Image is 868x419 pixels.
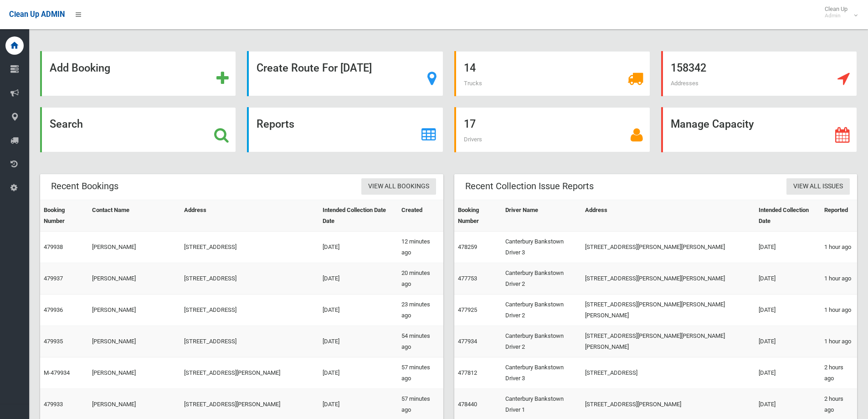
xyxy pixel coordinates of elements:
a: 14 Trucks [454,51,650,96]
strong: 14 [464,62,476,74]
td: [DATE] [319,263,398,295]
span: Trucks [464,80,482,87]
td: [PERSON_NAME] [88,232,180,263]
td: [STREET_ADDRESS][PERSON_NAME] [180,357,319,389]
strong: 17 [464,118,476,130]
td: [STREET_ADDRESS] [180,263,319,295]
header: Recent Collection Issue Reports [454,177,605,195]
td: [STREET_ADDRESS] [180,232,319,263]
a: 479938 [44,243,63,250]
strong: Create Route For [DATE] [257,62,372,74]
td: Canterbury Bankstown Driver 2 [502,263,581,295]
span: Clean Up ADMIN [9,10,65,19]
a: 479935 [44,338,63,345]
a: 479933 [44,401,63,408]
td: 2 hours ago [821,357,857,389]
th: Booking Number [40,200,88,232]
td: [DATE] [755,357,821,389]
th: Intended Collection Date Date [319,200,398,232]
td: [PERSON_NAME] [88,326,180,357]
td: Canterbury Bankstown Driver 2 [502,326,581,357]
td: 1 hour ago [821,232,857,263]
td: 12 minutes ago [398,232,443,263]
span: Clean Up [820,5,857,19]
td: [PERSON_NAME] [88,263,180,295]
td: [PERSON_NAME] [88,295,180,326]
td: Canterbury Bankstown Driver 3 [502,357,581,389]
td: [STREET_ADDRESS][PERSON_NAME][PERSON_NAME] [581,232,755,263]
strong: 158342 [671,62,706,74]
td: [DATE] [755,295,821,326]
th: Contact Name [88,200,180,232]
a: View All Issues [786,178,850,195]
a: 478259 [458,243,477,250]
td: [DATE] [319,326,398,357]
td: [DATE] [755,326,821,357]
td: 23 minutes ago [398,295,443,326]
td: 57 minutes ago [398,357,443,389]
td: [DATE] [319,295,398,326]
th: Address [180,200,319,232]
td: [DATE] [319,357,398,389]
td: 1 hour ago [821,263,857,295]
strong: Add Booking [50,62,110,74]
th: Intended Collection Date [755,200,821,232]
a: 477934 [458,338,477,345]
td: [STREET_ADDRESS] [180,326,319,357]
strong: Reports [257,118,294,130]
th: Address [581,200,755,232]
td: [PERSON_NAME] [88,357,180,389]
td: [STREET_ADDRESS][PERSON_NAME][PERSON_NAME][PERSON_NAME] [581,295,755,326]
th: Driver Name [502,200,581,232]
span: Addresses [671,80,699,87]
a: 478440 [458,401,477,408]
small: Admin [825,12,847,19]
td: [STREET_ADDRESS] [581,357,755,389]
a: 17 Drivers [454,107,650,152]
span: Drivers [464,136,482,143]
header: Recent Bookings [40,177,129,195]
strong: Search [50,118,83,130]
a: Manage Capacity [661,107,857,152]
a: 479937 [44,275,63,282]
td: [DATE] [319,232,398,263]
a: View All Bookings [361,178,436,195]
td: [STREET_ADDRESS][PERSON_NAME][PERSON_NAME] [581,263,755,295]
a: Add Booking [40,51,236,96]
td: 54 minutes ago [398,326,443,357]
td: 20 minutes ago [398,263,443,295]
th: Created [398,200,443,232]
strong: Manage Capacity [671,118,754,130]
td: [DATE] [755,263,821,295]
td: Canterbury Bankstown Driver 2 [502,295,581,326]
td: 1 hour ago [821,295,857,326]
a: Search [40,107,236,152]
td: [STREET_ADDRESS][PERSON_NAME][PERSON_NAME][PERSON_NAME] [581,326,755,357]
a: 479936 [44,306,63,313]
a: M-479934 [44,369,70,376]
th: Booking Number [454,200,502,232]
a: 477812 [458,369,477,376]
td: [STREET_ADDRESS] [180,295,319,326]
td: Canterbury Bankstown Driver 3 [502,232,581,263]
a: 477925 [458,306,477,313]
td: 1 hour ago [821,326,857,357]
th: Reported [821,200,857,232]
a: 158342 Addresses [661,51,857,96]
a: Create Route For [DATE] [247,51,443,96]
a: Reports [247,107,443,152]
td: [DATE] [755,232,821,263]
a: 477753 [458,275,477,282]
